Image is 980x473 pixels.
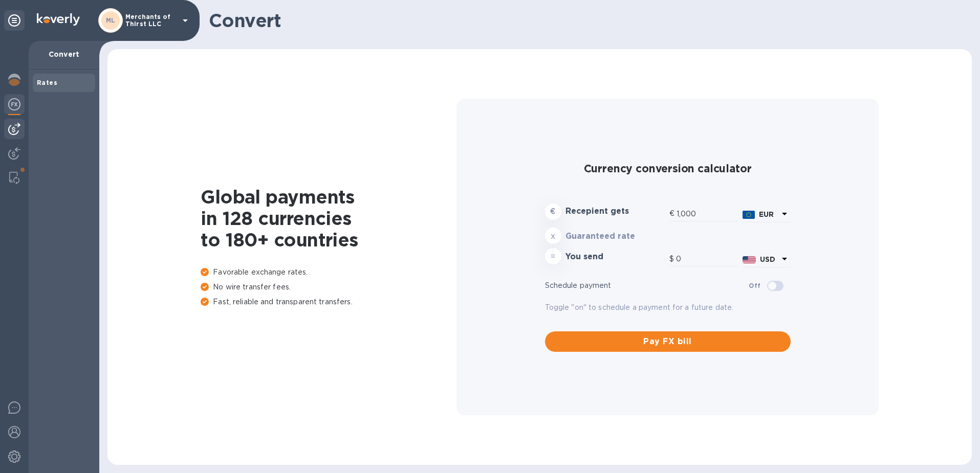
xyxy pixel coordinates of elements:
[749,282,760,289] b: Off
[743,256,756,263] img: USD
[545,228,561,244] div: x
[545,331,791,352] button: Pay FX bill
[209,10,964,31] h1: Convert
[106,16,116,24] b: ML
[545,162,791,175] h2: Currency conversion calculator
[553,335,782,348] span: Pay FX bill
[545,302,791,313] p: Toggle "on" to schedule a payment for a future date.
[201,297,456,307] p: Fast, reliable and transparent transfers.
[545,280,749,291] p: Schedule payment
[669,252,676,267] div: $
[201,186,456,251] h1: Global payments in 128 currencies to 180+ countries
[4,10,25,31] div: Unpin categories
[669,206,677,221] div: €
[677,206,738,221] input: Amount
[759,210,774,218] b: EUR
[125,13,177,28] p: Merchants of Thirst LLC
[201,282,456,292] p: No wire transfer fees.
[550,207,555,215] strong: €
[37,79,57,86] b: Rates
[565,207,665,216] h3: Recepient gets
[8,98,20,110] img: Foreign exchange
[565,252,665,262] h3: You send
[37,13,80,26] img: Logo
[676,252,738,267] input: Amount
[201,267,456,278] p: Favorable exchange rates.
[565,232,665,241] h3: Guaranteed rate
[37,49,91,59] p: Convert
[545,248,561,264] div: =
[760,255,775,263] b: USD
